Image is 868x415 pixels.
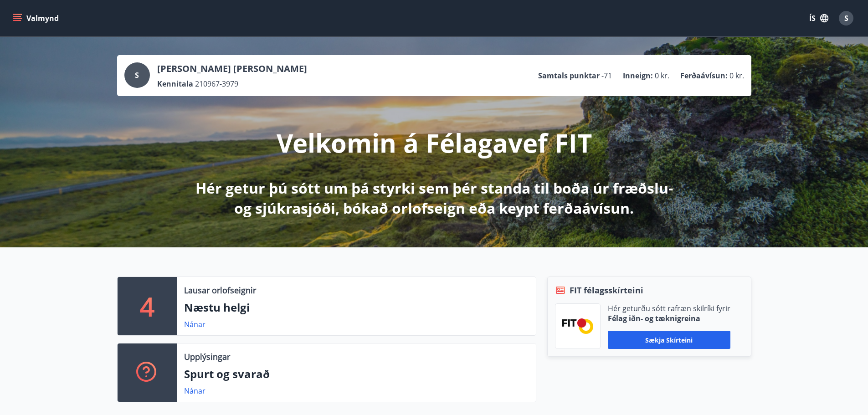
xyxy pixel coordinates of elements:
[601,71,612,81] span: -71
[835,7,857,29] button: S
[804,10,833,26] button: ÍS
[184,284,256,296] p: Lausar orlofseignir
[844,13,848,23] span: S
[729,71,744,81] span: 0 kr.
[655,71,669,81] span: 0 kr.
[538,71,600,81] p: Samtals punktar
[135,70,139,80] span: S
[184,319,205,329] a: Nánar
[562,318,593,333] img: FPQVkF9lTnNbbaRSFyT17YYeljoOGk5m51IhT0bO.png
[608,303,730,313] p: Hér geturðu sótt rafræn skilríki fyrir
[195,79,238,89] span: 210967-3979
[157,62,307,75] p: [PERSON_NAME] [PERSON_NAME]
[680,71,728,81] p: Ferðaávísun :
[608,313,730,323] p: Félag iðn- og tæknigreina
[277,125,592,160] p: Velkomin á Félagavef FIT
[194,178,675,218] p: Hér getur þú sótt um þá styrki sem þér standa til boða úr fræðslu- og sjúkrasjóði, bókað orlofsei...
[11,10,62,26] button: menu
[184,386,205,396] a: Nánar
[623,71,653,81] p: Inneign :
[184,366,529,382] p: Spurt og svarað
[157,79,193,89] p: Kennitala
[184,351,230,363] p: Upplýsingar
[184,300,529,315] p: Næstu helgi
[608,331,730,349] button: Sækja skírteini
[570,284,643,296] span: FIT félagsskírteini
[140,289,154,323] p: 4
